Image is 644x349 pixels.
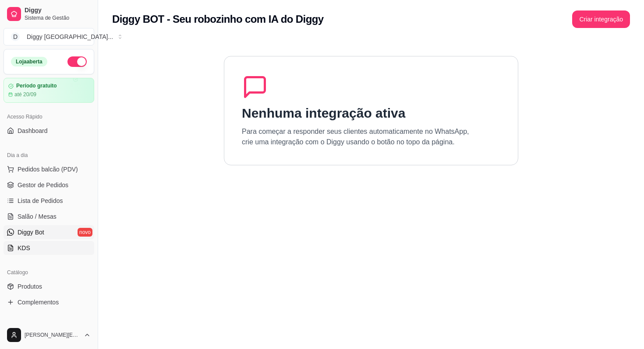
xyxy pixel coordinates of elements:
span: Complementos [18,298,59,307]
h1: Nenhuma integração ativa [242,105,405,121]
span: Gestor de Pedidos [18,181,68,189]
button: Select a team [4,28,94,45]
a: Gestor de Pedidos [4,178,94,192]
span: [PERSON_NAME][EMAIL_ADDRESS][DOMAIN_NAME] [25,332,80,339]
button: Criar integração [572,10,630,28]
a: KDS [4,241,94,255]
div: Catálogo [4,265,94,279]
a: DiggySistema de Gestão [4,3,94,24]
a: Salão / Mesas [4,209,94,223]
span: Diggy Bot [18,228,44,237]
div: Dia a dia [4,148,94,162]
a: Diggy Botnovo [4,225,94,239]
span: Pedidos balcão (PDV) [18,165,78,174]
div: Acesso Rápido [4,110,94,124]
a: Complementos [4,295,94,309]
h2: Diggy BOT - Seu robozinho com IA do Diggy [112,12,324,26]
span: Sistema de Gestão [25,14,91,21]
span: Diggy [25,7,91,14]
button: Pedidos balcão (PDV) [4,162,94,176]
a: Produtos [4,279,94,293]
span: Salão / Mesas [18,212,57,221]
a: Lista de Pedidos [4,194,94,208]
p: Para começar a responder seus clientes automaticamente no WhatsApp, crie uma integração com o Dig... [242,126,469,147]
div: Loja aberta [11,57,47,66]
span: Produtos [18,282,42,291]
span: D [11,32,20,41]
article: até 20/09 [14,91,36,98]
a: Período gratuitoaté 20/09 [4,78,94,103]
span: KDS [18,244,30,252]
article: Período gratuito [16,83,57,89]
button: [PERSON_NAME][EMAIL_ADDRESS][DOMAIN_NAME] [4,325,94,346]
div: Diggy [GEOGRAPHIC_DATA] ... [27,32,113,41]
span: Dashboard [18,126,48,135]
button: Alterar Status [67,56,87,67]
span: Lista de Pedidos [18,196,63,205]
a: Dashboard [4,124,94,138]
